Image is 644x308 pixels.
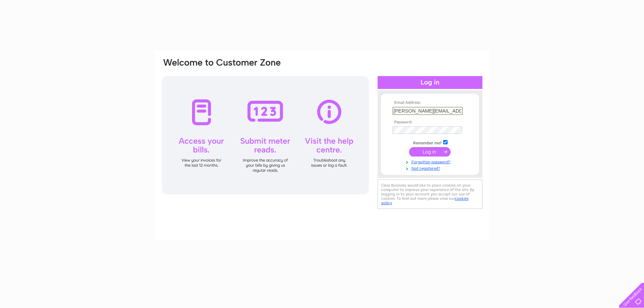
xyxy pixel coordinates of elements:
[391,139,469,146] td: Remember me?
[381,196,469,205] a: cookies policy
[378,180,482,209] div: Clear Business would like to place cookies on your computer to improve your experience of the sit...
[391,100,469,105] th: Email Address:
[391,120,469,125] th: Password:
[392,158,469,165] a: Forgotten password?
[392,165,469,171] a: Not registered?
[409,147,451,157] input: Submit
